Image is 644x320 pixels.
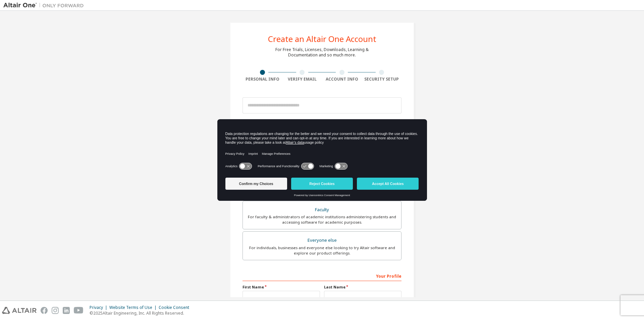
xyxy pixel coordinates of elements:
div: For faculty & administrators of academic institutions administering students and accessing softwa... [247,214,397,225]
div: Verify Email [282,77,322,82]
img: Altair One [3,2,87,9]
img: linkedin.svg [63,307,70,314]
div: Cookie Consent [159,305,193,310]
div: Your Profile [243,270,401,281]
label: Last Name [324,284,401,290]
img: instagram.svg [52,307,59,314]
div: Website Terms of Use [109,305,159,310]
div: Everyone else [247,236,397,245]
label: First Name [243,284,320,290]
div: Faculty [247,205,397,215]
div: Personal Info [243,77,282,82]
p: © 2025 Altair Engineering, Inc. All Rights Reserved. [90,310,193,316]
div: Account Info [322,77,362,82]
img: facebook.svg [41,307,48,314]
img: altair_logo.svg [2,307,37,314]
div: For individuals, businesses and everyone else looking to try Altair software and explore our prod... [247,245,397,256]
div: Create an Altair One Account [268,35,376,43]
div: Privacy [90,305,109,310]
div: For Free Trials, Licenses, Downloads, Learning & Documentation and so much more. [275,47,369,58]
div: Security Setup [362,77,402,82]
img: youtube.svg [74,307,84,314]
